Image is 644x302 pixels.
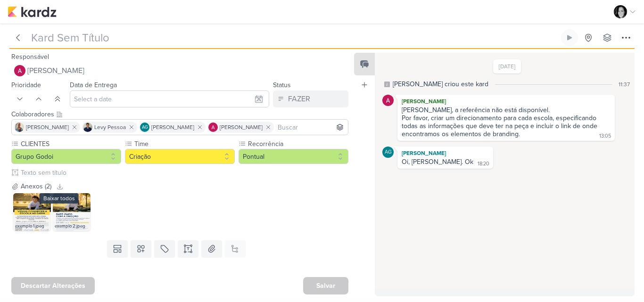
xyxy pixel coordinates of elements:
div: Por favor, criar um direcionamento para cada escola, especificando todas as informações que deve ... [402,114,599,138]
div: Oi, [PERSON_NAME]. Ok [402,158,473,166]
div: Aline Gimenez Graciano [140,122,149,132]
input: Texto sem título [19,168,348,178]
img: kardz.app [8,6,57,17]
img: Alessandra Gomes [208,122,218,132]
div: [PERSON_NAME] [399,148,491,158]
input: Buscar [276,122,346,133]
input: Select a date [70,90,269,107]
input: Kard Sem Título [28,29,559,46]
label: Prioridade [11,81,41,89]
label: Data de Entrega [70,81,117,89]
img: fejjeroo7K096ckPjNmKqRMCLDh6TiYZWUMVRWRC.jpg [13,193,51,231]
div: exemplo 1.jpeg [13,221,51,231]
button: [PERSON_NAME] [11,62,348,79]
div: FAZER [288,93,310,105]
button: FAZER [273,90,348,107]
div: [PERSON_NAME], a referência não está disponível. [402,106,611,114]
label: Recorrência [247,139,348,149]
img: Alessandra Gomes [382,95,394,106]
span: [PERSON_NAME] [151,123,194,131]
div: 11:37 [619,80,630,89]
div: 13:05 [599,132,611,140]
img: na7mMbz9wJiEzjmAhLKB5NKylL7MeYfEsAg8HCI8.jpg [53,193,91,231]
p: AG [385,150,392,155]
p: AG [142,125,148,130]
span: Levy Pessoa [94,123,126,131]
div: Anexos (2) [21,181,51,191]
img: Renata Brandão [614,5,627,18]
div: [PERSON_NAME] criou este kard [393,79,488,89]
img: Levy Pessoa [83,122,92,132]
span: [PERSON_NAME] [26,123,69,131]
div: Colaboradores [11,109,348,119]
button: Grupo Godoi [11,149,121,164]
div: [PERSON_NAME] [399,97,613,106]
label: Time [133,139,235,149]
img: Iara Santos [15,122,24,132]
label: Status [273,81,291,89]
img: Alessandra Gomes [14,65,25,76]
button: Criação [125,149,235,164]
label: CLIENTES [20,139,121,149]
div: 18:20 [478,160,489,168]
div: Ligar relógio [566,34,573,41]
label: Responsável [11,53,49,61]
div: exemplo 2.jpeg [53,221,91,231]
div: Aline Gimenez Graciano [382,147,394,158]
div: Baixar todos [40,193,79,204]
button: Pontual [239,149,348,164]
span: [PERSON_NAME] [220,123,263,131]
span: [PERSON_NAME] [27,65,84,76]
